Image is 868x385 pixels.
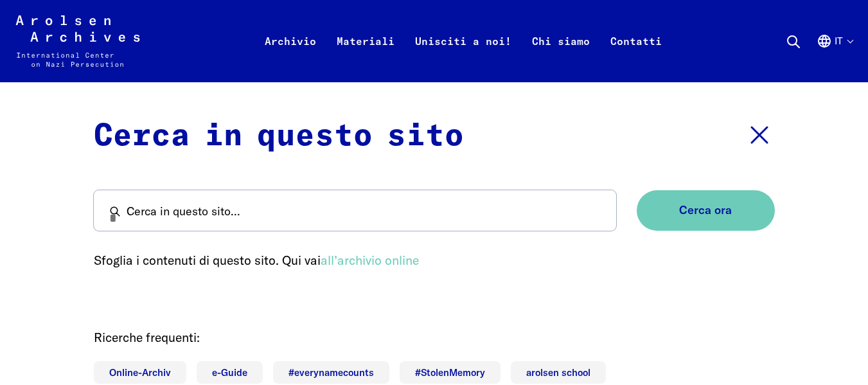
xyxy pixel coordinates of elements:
p: Sfoglia i contenuti di questo sito. Qui vai [94,251,775,270]
a: Archivio [254,31,326,82]
a: e-Guide [197,361,263,384]
button: Cerca ora [637,190,775,231]
a: Unisciti a noi! [405,31,522,82]
button: Italiano, selezione lingua [817,33,853,80]
a: #StolenMemory [400,361,500,384]
p: Cerca in questo sito [94,113,464,159]
a: arolsen school [511,361,606,384]
a: Materiali [326,31,405,82]
a: Contatti [600,31,672,82]
nav: Primaria [254,15,672,67]
a: #everynamecounts [273,361,389,384]
a: Online-Archiv [94,361,186,384]
p: Ricerche frequenti: [94,328,775,347]
a: Chi siamo [522,31,600,82]
a: all’archivio online [321,253,419,268]
span: Cerca ora [679,204,732,217]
